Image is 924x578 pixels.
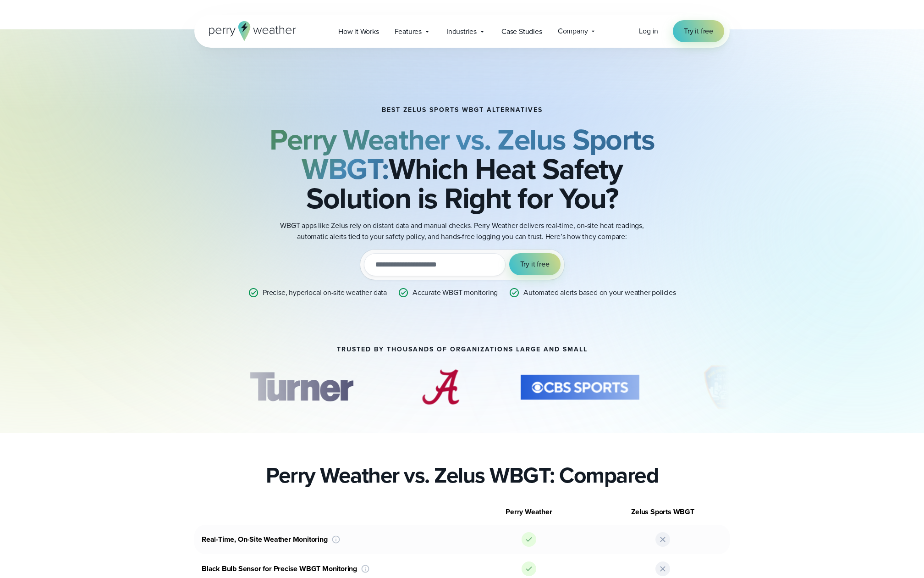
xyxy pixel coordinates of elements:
h1: BEST ZELUS SPORTS WBGT ALTERNATIVES [382,106,543,114]
span: Try it free [520,259,550,270]
h2: Which Heat Safety Solution is Right for You? [240,125,684,213]
img: University-of-Alabama.svg [411,364,471,410]
div: 6 of 14 [515,364,645,410]
a: Try it free [673,20,724,42]
div: slideshow [194,364,730,415]
div: Black Bulb Sensor for Precise WBGT Monitoring [194,561,462,576]
a: How it Works [330,22,387,41]
p: Automated alerts based on your weather policies [523,287,676,298]
h2: Trusted by thousands of organizations large and small [337,346,588,353]
div: 4 of 14 [236,364,366,410]
span: Company [558,26,588,37]
a: Case Studies [494,22,550,41]
span: Case Studies [501,26,542,37]
img: City-of-New-York-Fire-Department-FDNY.svg [689,364,759,410]
div: Perry Weather [462,506,596,517]
button: Try it free [509,253,561,275]
div: Zelus Sports WBGT [596,506,730,517]
p: Precise, hyperlocal on-site weather data [263,287,387,298]
div: 5 of 14 [411,364,471,410]
div: Real-Time, On-Site Weather Monitoring [194,532,462,547]
span: Features [395,26,422,37]
span: Try it free [684,26,713,37]
p: Accurate WBGT monitoring [412,287,498,298]
h2: Perry Weather vs. Zelus WBGT: Compared [266,462,658,488]
div: 7 of 14 [689,364,759,410]
span: Log in [639,26,658,36]
span: Industries [446,26,477,37]
p: WBGT apps like Zelus rely on distant data and manual checks. Perry Weather delivers real-time, on... [279,220,645,242]
img: CBS-Sports.svg [515,364,645,410]
a: Log in [639,26,658,37]
b: Perry Weather vs. Zelus Sports WBGT: [269,118,654,190]
img: Turner-Construction_1.svg [236,364,366,410]
span: How it Works [338,26,379,37]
